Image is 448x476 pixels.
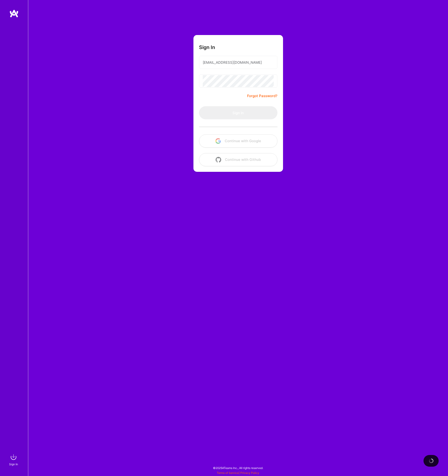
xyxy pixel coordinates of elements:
[10,452,18,467] a: sign inSign In
[199,134,277,148] button: Continue with Google
[428,458,434,464] img: loading
[216,157,221,162] img: icon
[199,106,277,119] button: Sign In
[9,9,19,18] img: logo
[9,462,18,467] div: Sign In
[199,44,215,50] h3: Sign In
[217,471,239,475] a: Terms of Service
[217,471,259,475] span: |
[9,452,18,462] img: sign in
[199,153,277,166] button: Continue with Github
[247,93,277,99] a: Forgot Password?
[215,138,221,144] img: icon
[203,56,274,68] input: Email...
[28,462,448,474] div: © 2025 ATeams Inc., All rights reserved.
[240,471,259,475] a: Privacy Policy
